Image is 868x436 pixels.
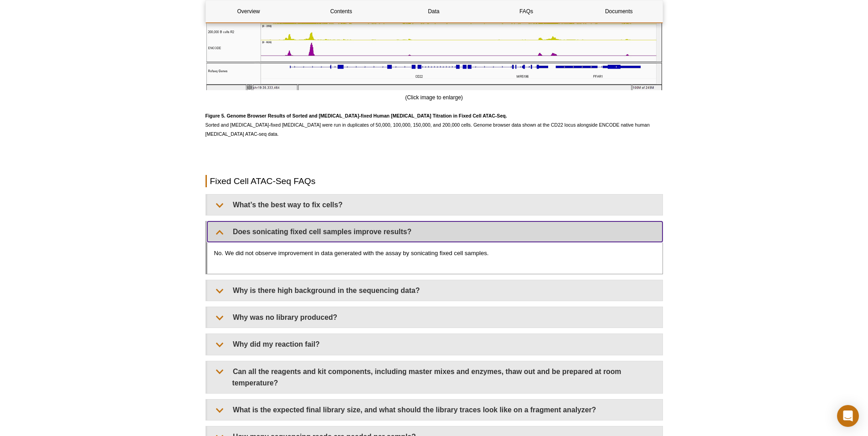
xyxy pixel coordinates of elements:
[207,221,663,242] summary: Does sonicating fixed cell samples improve results?
[207,334,663,354] summary: Why did my reaction fail?
[837,405,859,427] div: Open Intercom Messenger
[205,175,663,187] h2: Fixed Cell ATAC-Seq FAQs
[391,0,477,22] a: Data
[205,113,507,118] strong: Figure 5. Genome Browser Results of Sorted and [MEDICAL_DATA]-fixed Human [MEDICAL_DATA] Titratio...
[205,113,650,137] span: Sorted and [MEDICAL_DATA]-fixed [MEDICAL_DATA] were run in duplicates of 50,000, 100,000, 150,000...
[207,307,663,328] summary: Why was no library produced?
[207,280,663,301] summary: Why is there high background in the sequencing data?
[207,195,663,215] summary: What’s the best way to fix cells?
[207,361,663,393] summary: Can all the reagents and kit components, including master mixes and enzymes, thaw out and be prep...
[298,0,384,22] a: Contents
[405,94,463,101] span: (Click image to enlarge)
[214,249,656,258] p: No. We did not observe improvement in data generated with the assay by sonicating fixed cell samp...
[207,400,663,420] summary: What is the expected final library size, and what should the library traces look like on a fragme...
[483,0,569,22] a: FAQs
[206,0,292,22] a: Overview
[576,0,662,22] a: Documents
